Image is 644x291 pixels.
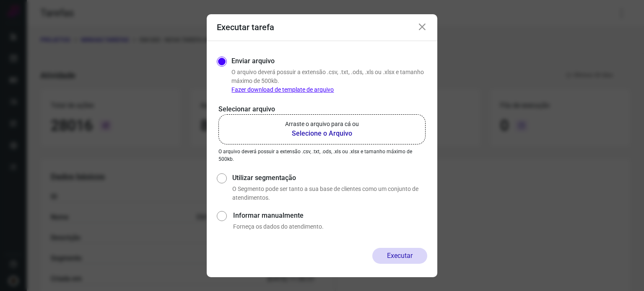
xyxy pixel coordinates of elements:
p: O arquivo deverá possuir a extensão .csv, .txt, .ods, .xls ou .xlsx e tamanho máximo de 500kb. [231,68,427,94]
label: Enviar arquivo [231,56,275,66]
p: Arraste o arquivo para cá ou [285,120,359,129]
label: Utilizar segmentação [232,173,427,183]
button: Executar [372,248,427,264]
label: Informar manualmente [233,211,427,221]
b: Selecione o Arquivo [285,129,359,139]
p: O arquivo deverá possuir a extensão .csv, .txt, .ods, .xls ou .xlsx e tamanho máximo de 500kb. [218,148,426,163]
a: Fazer download de template de arquivo [231,86,334,93]
p: Forneça os dados do atendimento. [233,222,427,231]
h3: Executar tarefa [217,22,274,32]
p: O Segmento pode ser tanto a sua base de clientes como um conjunto de atendimentos. [232,185,427,202]
p: Selecionar arquivo [218,104,426,114]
